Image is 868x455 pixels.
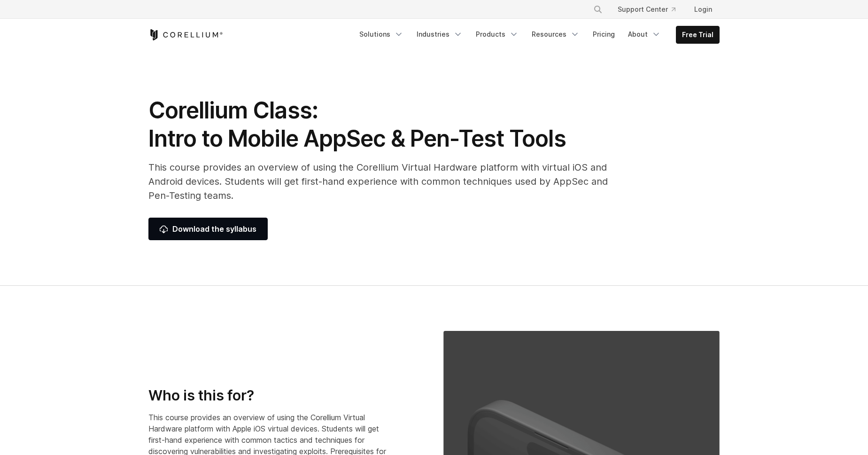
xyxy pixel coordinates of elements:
div: Navigation Menu [582,1,720,18]
a: Download the syllabus [148,218,268,240]
div: Navigation Menu [354,26,720,44]
a: Login [687,1,720,18]
h1: Corellium Class: Intro to Mobile AppSec & Pen-Test Tools [148,96,618,153]
p: This course provides an overview of using the Corellium Virtual Hardware platform with virtual iO... [148,160,618,203]
a: Support Center [610,1,683,18]
a: Corellium Home [148,29,223,40]
a: Solutions [354,26,409,43]
a: Resources [526,26,585,43]
h3: Who is this for? [148,387,389,405]
a: Industries [411,26,468,43]
a: Pricing [587,26,620,43]
button: Search [589,1,606,18]
a: Free Trial [676,26,719,43]
a: About [622,26,666,43]
a: Products [470,26,524,43]
span: Download the syllabus [160,223,256,235]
